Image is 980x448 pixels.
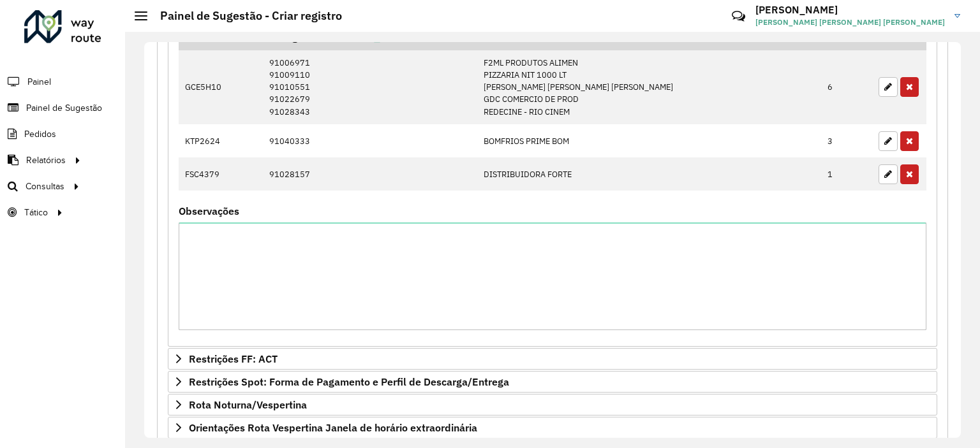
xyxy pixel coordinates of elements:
[27,75,51,89] span: Painel
[179,157,262,191] td: FSC4379
[755,4,945,16] h3: [PERSON_NAME]
[24,206,48,219] span: Tático
[26,154,66,167] span: Relatórios
[262,50,477,124] td: 91006971 91009110 91010551 91022679 91028343
[168,348,937,370] a: Restrições FF: ACT
[189,400,307,410] span: Rota Noturna/Vespertina
[179,50,262,124] td: GCE5H10
[477,50,821,124] td: F2ML PRODUTOS ALIMEN PIZZARIA NIT 1000 LT [PERSON_NAME] [PERSON_NAME] [PERSON_NAME] GDC COMERCIO ...
[821,124,872,157] td: 3
[168,394,937,415] a: Rota Noturna/Vespertina
[477,124,821,157] td: BOMFRIOS PRIME BOM
[339,31,380,43] a: Copiar
[179,203,239,219] label: Observações
[24,127,56,141] span: Pedidos
[168,417,937,438] a: Orientações Rota Vespertina Janela de horário extraordinária
[147,9,342,23] h2: Painel de Sugestão - Criar registro
[262,157,477,191] td: 91028157
[189,377,509,387] span: Restrições Spot: Forma de Pagamento e Perfil de Descarga/Entrega
[189,354,278,364] span: Restrições FF: ACT
[821,50,872,124] td: 6
[725,3,752,30] a: Contato Rápido
[26,180,64,193] span: Consultas
[821,157,872,191] td: 1
[168,371,937,393] a: Restrições Spot: Forma de Pagamento e Perfil de Descarga/Entrega
[262,124,477,157] td: 91040333
[755,17,945,28] span: [PERSON_NAME] [PERSON_NAME] [PERSON_NAME]
[189,423,477,433] span: Orientações Rota Vespertina Janela de horário extraordinária
[477,157,821,191] td: DISTRIBUIDORA FORTE
[179,124,262,157] td: KTP2624
[26,101,102,115] span: Painel de Sugestão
